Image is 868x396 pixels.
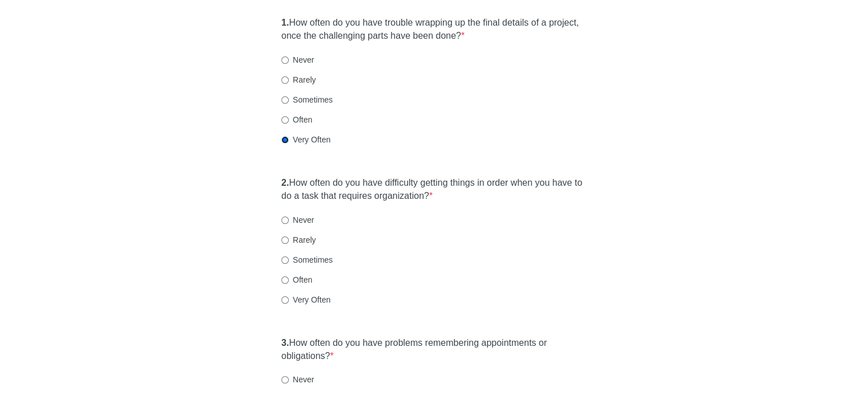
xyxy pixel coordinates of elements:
label: Sometimes [281,94,333,105]
label: Sometimes [281,254,333,266]
input: Never [281,376,289,383]
strong: 1. [281,18,289,27]
input: Never [281,217,289,224]
label: Rarely [281,234,316,246]
label: Often [281,274,312,285]
input: Often [281,116,289,124]
input: Very Often [281,136,289,144]
label: Very Often [281,134,330,145]
label: Never [281,374,314,385]
input: Rarely [281,76,289,84]
label: Often [281,114,312,125]
input: Sometimes [281,96,289,104]
input: Very Often [281,296,289,304]
input: Sometimes [281,256,289,264]
label: Rarely [281,74,316,85]
label: How often do you have difficulty getting things in order when you have to do a task that requires... [281,177,587,203]
strong: 3. [281,338,289,348]
label: Very Often [281,294,330,305]
label: Never [281,214,314,226]
label: How often do you have trouble wrapping up the final details of a project, once the challenging pa... [281,17,587,43]
label: Never [281,54,314,66]
label: How often do you have problems remembering appointments or obligations? [281,337,587,363]
strong: 2. [281,178,289,187]
input: Rarely [281,236,289,244]
input: Never [281,56,289,64]
input: Often [281,276,289,284]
